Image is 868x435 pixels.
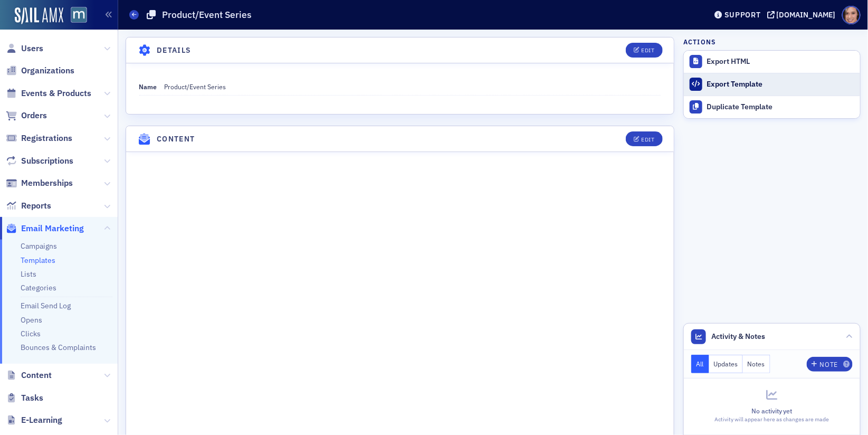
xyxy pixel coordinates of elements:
[21,241,57,251] a: Campaigns
[842,6,861,24] span: Profile
[709,355,743,373] button: Updates
[743,355,770,373] button: Notes
[6,65,74,77] a: Organizations
[21,414,62,426] span: E-Learning
[6,110,47,121] a: Orders
[21,110,47,121] span: Orders
[641,137,654,143] div: Edit
[6,392,43,404] a: Tasks
[6,200,51,212] a: Reports
[6,223,84,234] a: Email Marketing
[691,415,853,424] div: Activity will appear here as changes are made
[21,65,74,77] span: Organizations
[21,177,73,189] span: Memberships
[63,7,87,25] a: View Homepage
[641,48,654,53] div: Edit
[21,133,72,144] span: Registrations
[165,78,661,95] dd: Product/Event Series
[139,82,157,91] span: Name
[21,200,51,212] span: Reports
[21,315,42,325] a: Opens
[707,102,855,112] div: Duplicate Template
[21,343,96,352] a: Bounces & Complaints
[684,96,860,118] a: Duplicate Template
[162,8,252,21] h1: Product/Event Series
[684,73,860,96] a: Export Template
[6,414,62,426] a: E-Learning
[6,177,73,189] a: Memberships
[767,11,840,18] button: [DOMAIN_NAME]
[21,329,41,338] a: Clicks
[691,406,853,415] div: No activity yet
[21,88,91,99] span: Events & Products
[21,256,55,265] a: Templates
[6,43,43,54] a: Users
[71,7,87,23] img: SailAMX
[683,37,716,46] h4: Actions
[6,133,72,144] a: Registrations
[21,283,56,292] a: Categories
[807,357,853,372] button: Note
[21,43,43,54] span: Users
[777,10,836,20] div: [DOMAIN_NAME]
[707,80,855,89] div: Export Template
[6,155,73,167] a: Subscriptions
[820,362,838,367] div: Note
[21,392,43,404] span: Tasks
[157,134,195,145] h4: Content
[157,45,192,56] h4: Details
[724,10,761,20] div: Support
[15,7,63,24] img: SailAMX
[21,155,73,167] span: Subscriptions
[626,43,662,58] button: Edit
[691,355,709,373] button: All
[684,51,860,73] a: Export HTML
[21,223,84,234] span: Email Marketing
[707,57,855,67] div: Export HTML
[6,88,91,99] a: Events & Products
[21,269,36,279] a: Lists
[626,131,662,146] button: Edit
[21,301,71,310] a: Email Send Log
[21,370,52,381] span: Content
[712,331,766,342] span: Activity & Notes
[6,370,52,381] a: Content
